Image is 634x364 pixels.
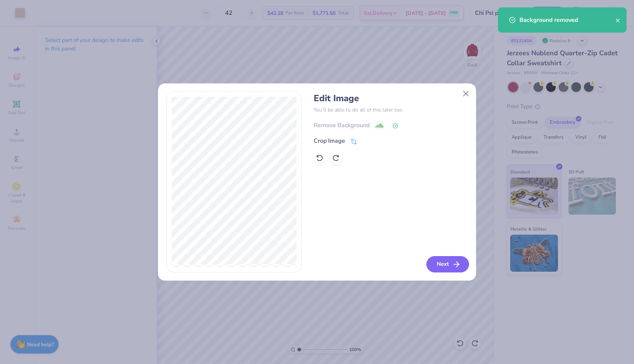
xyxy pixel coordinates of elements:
button: Next [426,256,469,272]
p: You’ll be able to do all of this later too. [314,106,468,114]
button: Close [459,86,473,100]
h4: Edit Image [314,93,468,104]
div: Background removed [519,16,615,24]
button: close [615,16,621,24]
div: Crop Image [314,136,345,145]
